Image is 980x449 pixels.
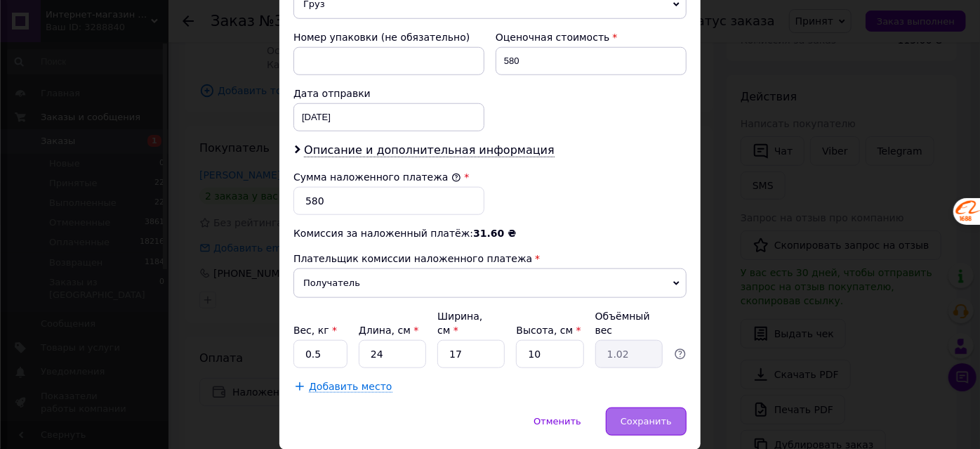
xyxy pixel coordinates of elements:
[621,416,672,427] span: Сохранить
[304,143,555,157] span: Описание и дополнительная информация
[496,30,687,44] div: Оценочная стоимость
[437,311,482,336] label: Ширина, см
[534,416,581,427] span: Отменить
[293,253,532,264] span: Плательщик комиссии наложенного платежа
[309,381,392,393] span: Добавить место
[293,86,484,100] div: Дата отправки
[293,171,461,183] label: Сумма наложенного платежа
[595,309,663,337] div: Объёмный вес
[293,268,687,298] span: Получатель
[359,325,418,336] label: Длина, см
[293,226,687,240] div: Комиссия за наложенный платёж:
[516,325,581,336] label: Высота, см
[293,30,484,44] div: Номер упаковки (не обязательно)
[473,228,516,239] span: 31.60 ₴
[293,325,337,336] label: Вес, кг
